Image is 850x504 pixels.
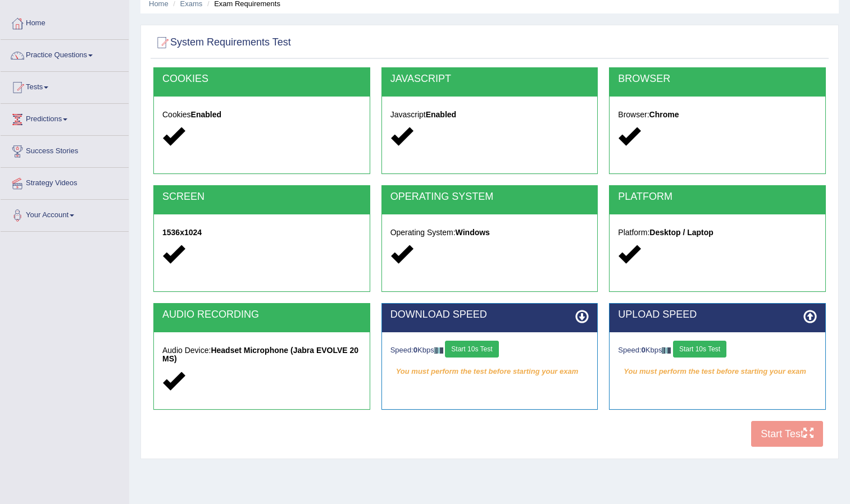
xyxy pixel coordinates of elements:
a: Your Account [1,200,129,228]
h5: Cookies [162,111,361,119]
em: You must perform the test before starting your exam [390,363,589,380]
h5: Browser: [618,111,817,119]
a: Strategy Videos [1,168,129,196]
strong: Desktop / Laptop [649,228,713,237]
h2: COOKIES [162,74,361,85]
h2: JAVASCRIPT [390,74,589,85]
strong: Enabled [426,110,456,119]
strong: 1536x1024 [162,228,202,237]
h5: Audio Device: [162,346,361,364]
h2: PLATFORM [618,191,817,203]
strong: Chrome [649,110,679,119]
a: Home [1,8,129,36]
a: Predictions [1,104,129,132]
h2: UPLOAD SPEED [618,309,817,320]
h5: Javascript [390,111,589,119]
strong: Headset Microphone (Jabra EVOLVE 20 MS) [162,346,358,363]
em: You must perform the test before starting your exam [618,363,817,380]
h2: System Requirements Test [153,34,291,51]
div: Speed: Kbps [618,341,817,360]
img: ajax-loader-fb-connection.gif [662,347,671,354]
strong: Windows [456,228,490,237]
strong: 0 [642,346,646,354]
h2: DOWNLOAD SPEED [390,309,589,320]
h2: SCREEN [162,191,361,203]
a: Practice Questions [1,40,129,68]
strong: 0 [413,346,417,354]
h2: OPERATING SYSTEM [390,191,589,203]
h2: AUDIO RECORDING [162,309,361,320]
button: Start 10s Test [673,341,726,358]
button: Start 10s Test [445,341,498,358]
div: Speed: Kbps [390,341,589,360]
img: ajax-loader-fb-connection.gif [434,347,443,354]
h2: BROWSER [618,74,817,85]
a: Tests [1,72,129,100]
h5: Platform: [618,228,817,237]
a: Success Stories [1,136,129,164]
strong: Enabled [191,110,221,119]
h5: Operating System: [390,228,589,237]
